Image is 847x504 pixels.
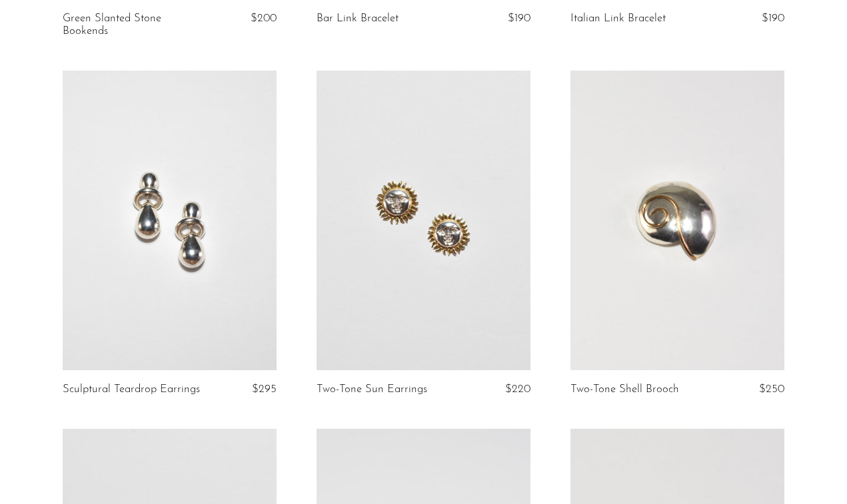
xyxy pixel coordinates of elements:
a: Green Slanted Stone Bookends [63,13,205,37]
a: Sculptural Teardrop Earrings [63,383,200,395]
span: $200 [251,13,277,24]
a: Bar Link Bracelet [317,13,399,25]
a: Italian Link Bracelet [570,13,666,25]
span: $190 [762,13,784,24]
span: $190 [508,13,530,24]
span: $250 [759,383,784,395]
span: $295 [252,383,277,395]
a: Two-Tone Shell Brooch [570,383,679,395]
span: $220 [505,383,530,395]
a: Two-Tone Sun Earrings [317,383,427,395]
